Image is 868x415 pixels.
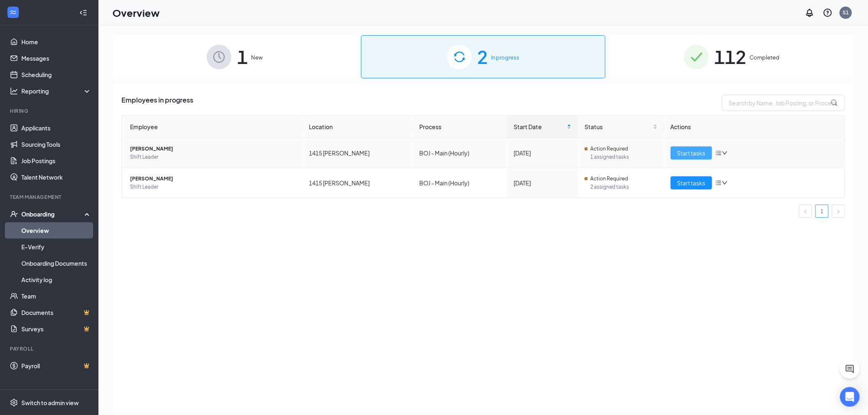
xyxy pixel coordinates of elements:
a: PayrollCrown [21,358,91,374]
span: Employees in progress [121,95,193,111]
td: BOJ - Main (Hourly) [413,138,507,168]
button: ChatActive [840,359,860,379]
span: Action Required [590,145,628,153]
button: left [799,205,812,218]
td: BOJ - Main (Hourly) [413,168,507,198]
button: right [832,205,845,218]
span: Start tasks [677,178,706,187]
svg: UserCheck [10,210,18,218]
button: Start tasks [671,176,712,189]
a: Overview [21,222,91,239]
div: Onboarding [21,210,85,218]
span: 112 [715,43,747,71]
a: DocumentsCrown [21,304,91,321]
span: Shift Leader [130,183,296,191]
div: [DATE] [514,178,571,187]
th: Location [303,116,413,138]
span: left [803,209,808,214]
span: [PERSON_NAME] [130,145,296,153]
svg: ChatActive [845,364,855,374]
a: SurveysCrown [21,321,91,337]
span: Completed [750,53,780,62]
h1: Overview [112,6,160,20]
div: Open Intercom Messenger [840,387,860,407]
span: Start Date [514,122,565,131]
button: Start tasks [671,146,712,160]
a: Applicants [21,120,91,136]
div: Team Management [10,194,90,201]
span: In progress [491,53,520,62]
svg: Collapse [79,9,87,17]
svg: WorkstreamLogo [9,8,17,16]
a: Job Postings [21,153,91,169]
span: Action Required [590,175,628,183]
a: Scheduling [21,66,91,83]
li: Next Page [832,205,845,218]
svg: QuestionInfo [823,8,833,18]
div: Hiring [10,107,90,114]
li: 1 [815,205,829,218]
svg: Notifications [805,8,815,18]
span: 1 [237,43,248,71]
svg: Analysis [10,87,18,95]
a: E-Verify [21,239,91,255]
span: right [836,209,841,214]
span: bars [715,180,722,186]
a: Onboarding Documents [21,255,91,271]
th: Actions [664,116,845,138]
span: down [722,150,728,156]
span: [PERSON_NAME] [130,175,296,183]
th: Process [413,116,507,138]
span: New [251,53,263,62]
div: Reporting [21,87,92,95]
span: 2 [477,43,488,71]
span: 1 assigned tasks [590,153,657,161]
a: Activity log [21,271,91,288]
svg: Settings [10,399,18,407]
th: Employee [122,116,303,138]
span: Shift Leader [130,153,296,161]
a: Sourcing Tools [21,136,91,153]
div: Payroll [10,345,90,352]
a: Team [21,288,91,304]
td: 1415 [PERSON_NAME] [303,168,413,198]
span: bars [715,150,722,156]
a: 1 [816,205,828,217]
div: [DATE] [514,148,571,157]
span: down [722,180,728,186]
div: Switch to admin view [21,399,79,407]
th: Status [578,116,664,138]
span: Status [585,122,651,131]
td: 1415 [PERSON_NAME] [303,138,413,168]
span: Start tasks [677,148,706,157]
span: 2 assigned tasks [590,183,657,191]
a: Home [21,34,91,50]
a: Talent Network [21,169,91,185]
a: Messages [21,50,91,66]
div: S1 [843,9,849,16]
li: Previous Page [799,205,812,218]
input: Search by Name, Job Posting, or Process [722,95,845,111]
